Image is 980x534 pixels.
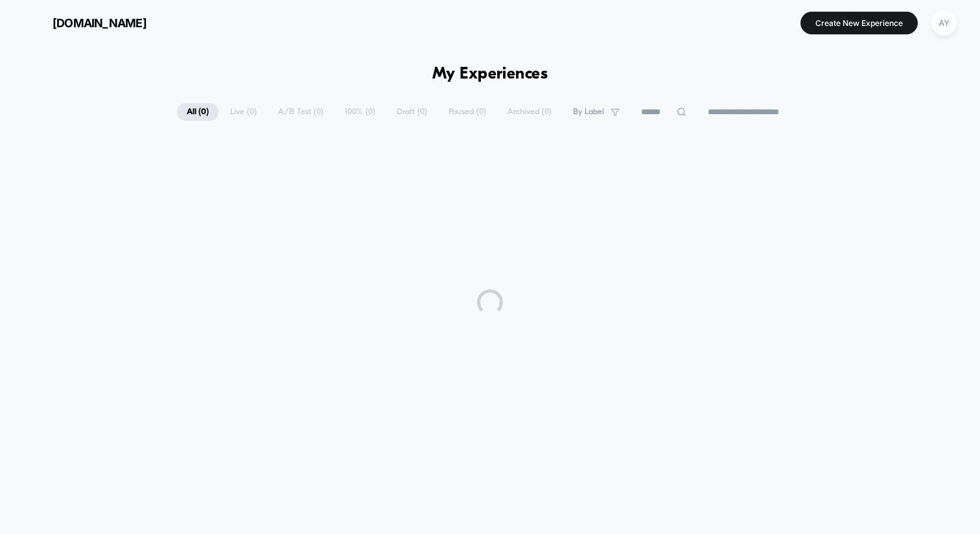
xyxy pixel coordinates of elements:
h1: My Experiences [432,65,548,84]
button: Create New Experience [800,12,918,34]
button: AY [927,10,961,36]
button: [DOMAIN_NAME] [19,12,150,33]
span: All ( 0 ) [177,103,218,121]
div: AY [931,10,957,36]
span: [DOMAIN_NAME] [52,16,146,30]
span: By Label [573,107,604,117]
